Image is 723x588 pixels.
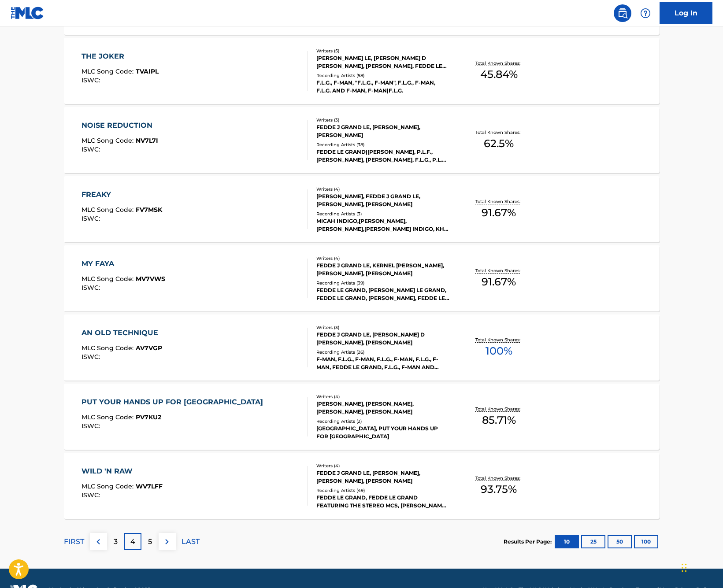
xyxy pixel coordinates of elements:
[316,255,449,262] div: Writers ( 4 )
[316,400,449,416] div: [PERSON_NAME], [PERSON_NAME], [PERSON_NAME], [PERSON_NAME]
[316,48,449,54] div: Writers ( 5 )
[136,482,163,490] span: WV7LFF
[64,384,660,450] a: PUT YOUR HANDS UP FOR [GEOGRAPHIC_DATA]MLC Song Code:PV7KU2ISWC:Writers (4)[PERSON_NAME], [PERSON...
[82,189,162,200] div: FREAKY
[504,538,554,546] p: Results Per Page:
[114,536,118,547] p: 3
[64,314,660,381] a: AN OLD TECHNIQUEMLC Song Code:AV7VGPISWC:Writers (3)FEDDE J GRAND LE, [PERSON_NAME] D [PERSON_NAM...
[316,79,449,95] div: F.L.G., F-MAN, "F.L.G., F-MAN", F.L.G., F-MAN, F.L.G. AND F-MAN, F-MAN|F.L.G.
[82,259,165,269] div: MY FAYA
[482,412,516,428] span: 85.71 %
[316,192,449,208] div: [PERSON_NAME], FEDDE J GRAND LE, [PERSON_NAME], [PERSON_NAME]
[316,349,449,355] div: Recording Artists ( 26 )
[581,535,605,548] button: 25
[82,275,136,283] span: MLC Song Code :
[482,205,516,221] span: 91.67 %
[637,4,654,22] div: Help
[82,466,163,477] div: WILD 'N RAW
[82,328,163,338] div: AN OLD TECHNIQUE
[64,453,660,519] a: WILD 'N RAWMLC Song Code:WV7LFFISWC:Writers (4)FEDDE J GRAND LE, [PERSON_NAME], [PERSON_NAME], [P...
[316,331,449,347] div: FEDDE J GRAND LE, [PERSON_NAME] D [PERSON_NAME], [PERSON_NAME]
[316,469,449,485] div: FEDDE J GRAND LE, [PERSON_NAME], [PERSON_NAME], [PERSON_NAME]
[316,117,449,123] div: Writers ( 3 )
[82,344,136,352] span: MLC Song Code :
[82,422,102,430] span: ISWC :
[82,76,102,84] span: ISWC :
[11,7,44,19] img: MLC Logo
[480,67,518,82] span: 45.84 %
[682,555,687,581] div: Glisser
[316,186,449,192] div: Writers ( 4 )
[82,67,136,75] span: MLC Song Code :
[316,280,449,286] div: Recording Artists ( 39 )
[481,481,517,497] span: 93.75 %
[316,148,449,164] div: FEDDE LE GRAND|[PERSON_NAME], P.L.F., [PERSON_NAME], [PERSON_NAME], F.L.G., P.L.F., FEDDE LE GRAND
[136,413,161,421] span: PV7KU2
[608,535,632,548] button: 50
[316,286,449,302] div: FEDDE LE GRAND, [PERSON_NAME] LE GRAND, FEDDE LE GRAND, [PERSON_NAME], FEDDE LE GRAND|[PERSON_NAME]
[136,67,159,75] span: TVAIPL
[484,136,514,152] span: 62.5 %
[475,60,523,67] p: Total Known Shares:
[82,206,136,214] span: MLC Song Code :
[316,211,449,217] div: Recording Artists ( 3 )
[82,137,136,144] span: MLC Song Code :
[316,141,449,148] div: Recording Artists ( 38 )
[316,123,449,139] div: FEDDE J GRAND LE, [PERSON_NAME], [PERSON_NAME]
[475,475,523,481] p: Total Known Shares:
[136,275,165,283] span: MV7VWS
[82,413,136,421] span: MLC Song Code :
[316,262,449,277] div: FEDDE J GRAND LE, KERNEL [PERSON_NAME], [PERSON_NAME], [PERSON_NAME]
[82,284,102,292] span: ISWC :
[316,324,449,331] div: Writers ( 3 )
[475,129,523,136] p: Total Known Shares:
[64,176,660,242] a: FREAKYMLC Song Code:FV7MSKISWC:Writers (4)[PERSON_NAME], FEDDE J GRAND LE, [PERSON_NAME], [PERSON...
[64,38,660,104] a: THE JOKERMLC Song Code:TVAIPLISWC:Writers (5)[PERSON_NAME] LE, [PERSON_NAME] D [PERSON_NAME], [PE...
[679,546,723,588] iframe: Chat Widget
[130,536,135,547] p: 4
[475,337,523,343] p: Total Known Shares:
[634,535,658,548] button: 100
[82,397,267,407] div: PUT YOUR HANDS UP FOR [GEOGRAPHIC_DATA]
[316,72,449,79] div: Recording Artists ( 58 )
[614,4,631,22] a: Public Search
[162,536,172,547] img: right
[64,107,660,173] a: NOISE REDUCTIONMLC Song Code:NV7L7IISWC:Writers (3)FEDDE J GRAND LE, [PERSON_NAME], [PERSON_NAME]...
[316,217,449,233] div: MICAH INDIGO,[PERSON_NAME], [PERSON_NAME],[PERSON_NAME] INDIGO, KHG KALM|[PERSON_NAME]|[PERSON_NAME]
[555,535,579,548] button: 10
[136,137,158,144] span: NV7L7I
[660,2,712,24] a: Log In
[640,8,651,18] img: help
[82,491,102,499] span: ISWC :
[316,462,449,469] div: Writers ( 4 )
[82,120,158,131] div: NOISE REDUCTION
[679,546,723,588] div: Widget de chat
[475,198,523,205] p: Total Known Shares:
[82,214,102,222] span: ISWC :
[316,393,449,400] div: Writers ( 4 )
[316,355,449,371] div: F-MAN, F.L.G., F-MAN, F.L.G., F-MAN, F.L.G., F-MAN, FEDDE LE GRAND, F.L.G., F-MAN AND F.L.G.
[316,425,449,440] div: [GEOGRAPHIC_DATA], PUT YOUR HANDS UP FOR [GEOGRAPHIC_DATA]
[82,51,159,62] div: THE JOKER
[148,536,152,547] p: 5
[82,145,102,153] span: ISWC :
[482,274,516,290] span: 91.67 %
[475,406,523,412] p: Total Known Shares:
[64,536,84,547] p: FIRST
[486,343,512,359] span: 100 %
[82,482,136,490] span: MLC Song Code :
[93,536,104,547] img: left
[316,54,449,70] div: [PERSON_NAME] LE, [PERSON_NAME] D [PERSON_NAME], [PERSON_NAME], FEDDE LE GRAND
[64,245,660,311] a: MY FAYAMLC Song Code:MV7VWSISWC:Writers (4)FEDDE J GRAND LE, KERNEL [PERSON_NAME], [PERSON_NAME],...
[475,267,523,274] p: Total Known Shares:
[182,536,200,547] p: LAST
[316,494,449,510] div: FEDDE LE GRAND, FEDDE LE GRAND FEATURING THE STEREO MCS, [PERSON_NAME], [PERSON_NAME], FEDDE LE G...
[136,206,162,214] span: FV7MSK
[82,353,102,361] span: ISWC :
[316,487,449,494] div: Recording Artists ( 49 )
[316,418,449,425] div: Recording Artists ( 2 )
[136,344,162,352] span: AV7VGP
[617,8,628,18] img: search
